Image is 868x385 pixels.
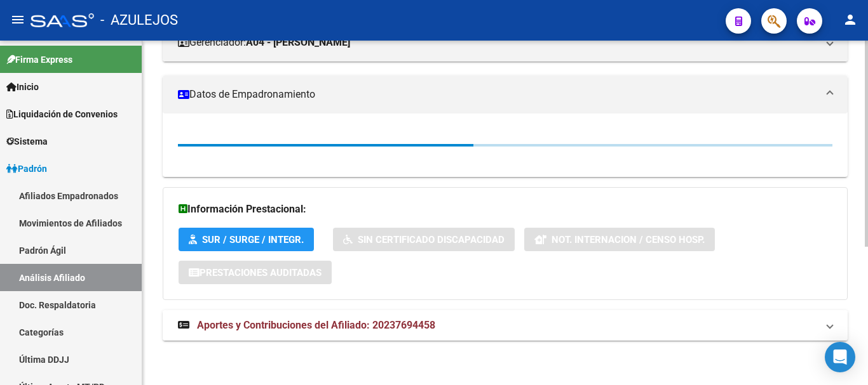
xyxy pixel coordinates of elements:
[524,228,715,251] button: Not. Internacion / Censo Hosp.
[179,200,832,218] h3: Información Prestacional:
[100,6,178,34] span: - AZULEJOS
[6,134,48,148] span: Sistema
[333,228,515,251] button: Sin Certificado Discapacidad
[6,107,118,121] span: Liquidación de Convenios
[6,80,39,94] span: Inicio
[10,12,25,27] mat-icon: menu
[178,88,817,101] mat-panel-title: Datos de Empadronamiento
[178,36,817,49] mat-panel-title: Gerenciador:
[179,228,314,251] button: SUR / SURGE / INTEGR.
[202,234,304,245] span: SUR / SURGE / INTEGR.
[163,114,848,177] div: Datos de Empadronamiento
[197,319,435,331] span: Aportes y Contribuciones del Afiliado: 20237694458
[825,342,855,372] div: Open Intercom Messenger
[163,23,848,62] mat-expansion-panel-header: Gerenciador:A04 - [PERSON_NAME]
[179,261,332,284] button: Prestaciones Auditadas
[843,12,858,27] mat-icon: person
[163,310,848,341] mat-expansion-panel-header: Aportes y Contribuciones del Afiliado: 20237694458
[163,75,848,114] mat-expansion-panel-header: Datos de Empadronamiento
[246,36,350,49] strong: A04 - [PERSON_NAME]
[6,53,72,67] span: Firma Express
[358,234,505,245] span: Sin Certificado Discapacidad
[552,234,705,245] span: Not. Internacion / Censo Hosp.
[6,162,47,176] span: Padrón
[200,267,322,278] span: Prestaciones Auditadas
